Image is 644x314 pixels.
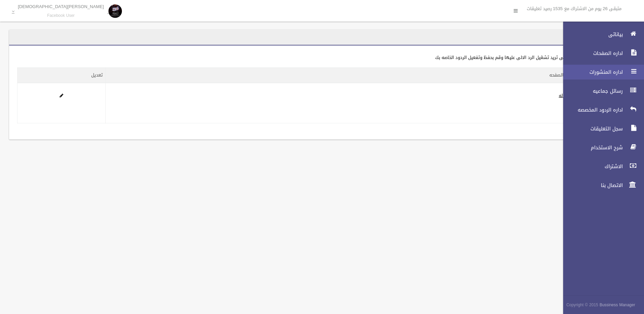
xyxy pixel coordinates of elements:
span: رسائل جماعيه [557,88,625,94]
a: الاشتراك [557,159,644,174]
th: حاله الصفحه [105,68,576,83]
a: رسائل جماعيه [557,84,644,98]
a: Edit [60,91,63,100]
div: اضغط على الصفحه التى تريد تشغيل الرد الالى عليها وقم بحفظ وتفعيل الردود الخاصه بك [17,54,605,62]
a: اداره الصفحات [557,46,644,61]
p: [PERSON_NAME][DEMOGRAPHIC_DATA] [18,4,104,9]
a: اداره الردود المخصصه [557,102,644,117]
span: اداره الصفحات [557,50,625,57]
a: شرح الاستخدام [557,140,644,155]
span: اداره المنشورات [557,69,625,75]
small: Facebook User [18,13,104,18]
a: فعاله [559,91,570,100]
th: تعديل [18,68,106,83]
span: الاتصال بنا [557,182,625,189]
a: اداره المنشورات [557,65,644,80]
span: سجل التعليقات [557,125,625,132]
strong: Bussiness Manager [600,301,635,309]
a: سجل التعليقات [557,121,644,136]
a: الاتصال بنا [557,178,644,193]
a: بياناتى [557,27,644,42]
span: اداره الردود المخصصه [557,106,625,113]
span: الاشتراك [557,163,625,170]
span: بياناتى [557,31,625,38]
span: شرح الاستخدام [557,144,625,151]
span: Copyright © 2015 [566,301,598,309]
